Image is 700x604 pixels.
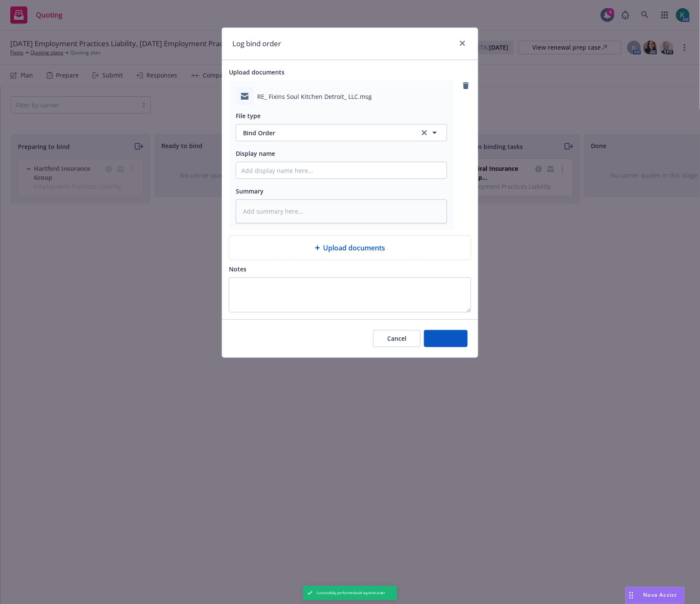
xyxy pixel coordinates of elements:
div: Upload documents [229,235,471,260]
a: remove [461,80,471,91]
span: File type [236,112,261,120]
h1: Log bind order [232,38,281,49]
span: RE_ Fixins Soul Kitchen Detroit_ LLC.msg [257,92,372,101]
span: Upload documents [229,68,285,76]
span: Upload documents [323,243,386,253]
span: Successfully performed bulk log bind order [317,591,386,596]
a: clear selection [419,128,430,138]
span: Cancel [387,334,406,342]
span: Nova Assist [644,592,677,599]
span: Summary [236,187,264,195]
span: Display name [236,149,275,158]
button: Bind Orderclear selection [236,124,447,141]
span: Notes [229,265,246,273]
button: Done [424,330,468,347]
button: Cancel [373,330,421,347]
a: close [457,38,468,48]
div: Drag to move [626,587,637,604]
span: Bind Order [243,128,411,137]
input: Add display name here... [236,162,447,179]
button: Nova Assist [626,587,685,604]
